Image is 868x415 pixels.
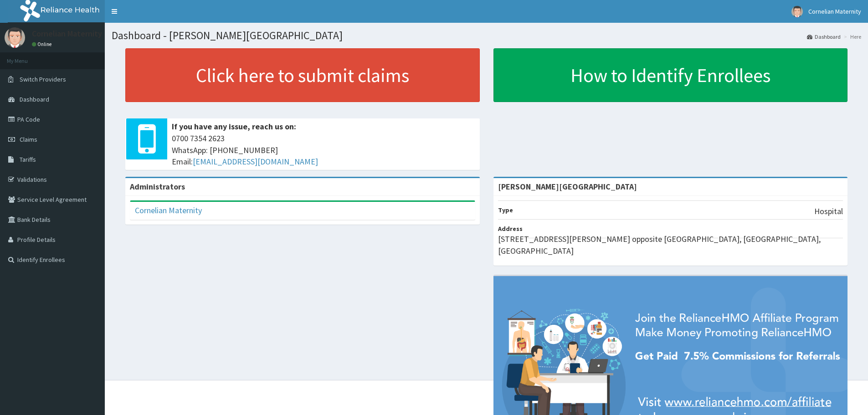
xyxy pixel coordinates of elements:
[493,48,848,102] a: How to Identify Enrollees
[842,33,861,41] li: Here
[172,121,296,132] b: If you have any issue, reach us on:
[814,205,843,217] p: Hospital
[20,75,66,83] span: Switch Providers
[32,30,102,38] p: Cornelian Maternity
[498,206,513,214] b: Type
[172,133,475,168] span: 0700 7354 2623 WhatsApp: [PHONE_NUMBER] Email:
[130,181,185,192] b: Administrators
[498,233,843,256] p: [STREET_ADDRESS][PERSON_NAME] opposite [GEOGRAPHIC_DATA], [GEOGRAPHIC_DATA], [GEOGRAPHIC_DATA]
[5,27,25,48] img: User Image
[112,30,861,41] h1: Dashboard - [PERSON_NAME][GEOGRAPHIC_DATA]
[32,41,54,47] a: Online
[20,135,37,143] span: Claims
[193,156,318,167] a: [EMAIL_ADDRESS][DOMAIN_NAME]
[135,205,202,215] a: Cornelian Maternity
[498,225,523,233] b: Address
[808,7,861,15] span: Cornelian Maternity
[20,155,36,164] span: Tariffs
[807,33,841,41] a: Dashboard
[125,48,480,102] a: Click here to submit claims
[498,181,637,192] strong: [PERSON_NAME][GEOGRAPHIC_DATA]
[791,6,803,17] img: User Image
[20,95,49,103] span: Dashboard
